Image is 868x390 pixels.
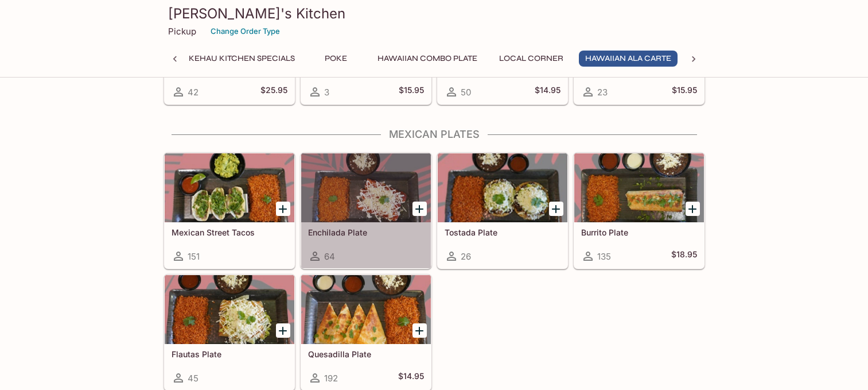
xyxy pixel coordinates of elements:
div: Flautas Plate [165,275,294,344]
h5: $14.95 [398,371,424,385]
button: Add Mexican Street Tacos [276,202,290,216]
span: 42 [188,87,198,98]
button: Kehau Kitchen Specials [182,51,301,67]
div: Burrito Plate [574,153,704,222]
a: Enchilada Plate64 [301,153,431,269]
h5: $15.95 [672,85,697,99]
span: 151 [188,251,200,262]
div: Tostada Plate [438,153,567,222]
button: Poke [310,51,362,67]
h5: $15.95 [399,85,424,99]
div: Quesadilla Plate [301,275,431,344]
h5: Flautas Plate [172,349,287,359]
button: Add Tostada Plate [549,202,563,216]
button: Add Burrito Plate [686,202,700,216]
a: Tostada Plate26 [437,153,568,269]
h5: $25.95 [260,85,287,99]
span: 26 [461,251,471,262]
h5: Burrito Plate [581,227,697,237]
span: 135 [597,251,611,262]
button: Hawaiian Combo Plate [371,51,484,67]
span: 3 [324,87,329,98]
h5: Quesadilla Plate [308,349,424,359]
button: Add Quesadilla Plate [412,323,427,338]
div: Mexican Street Tacos [165,153,294,222]
a: Mexican Street Tacos151 [164,153,295,269]
button: Change Order Type [205,22,285,40]
button: Local Corner [493,51,570,67]
button: Hawaiian Ala Carte [579,51,678,67]
span: 50 [461,87,471,98]
span: 23 [597,87,608,98]
div: Enchilada Plate [301,153,431,222]
h5: $14.95 [535,85,560,99]
p: Pickup [168,26,196,37]
span: 64 [324,251,335,262]
button: Add Flautas Plate [276,323,290,338]
h5: Mexican Street Tacos [172,227,287,237]
h5: Enchilada Plate [308,227,424,237]
button: Add Enchilada Plate [412,202,427,216]
span: 45 [188,373,198,384]
h5: Tostada Plate [445,227,560,237]
h3: [PERSON_NAME]'s Kitchen [168,5,700,22]
a: Burrito Plate135$18.95 [574,153,704,269]
h4: Mexican Plates [164,128,705,141]
h5: $18.95 [671,249,697,263]
span: 192 [324,373,338,384]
